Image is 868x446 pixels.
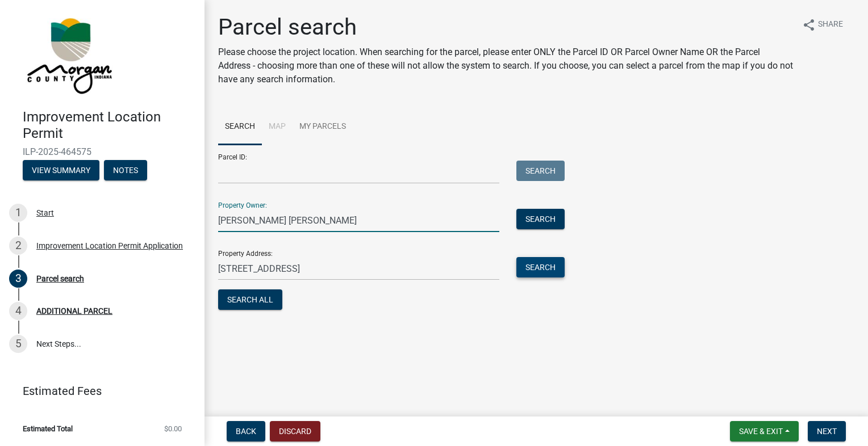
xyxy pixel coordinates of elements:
[9,270,27,288] div: 3
[23,109,195,142] h4: Improvement Location Permit
[9,204,27,222] div: 1
[516,209,565,229] button: Search
[516,257,565,277] button: Search
[23,425,73,432] span: Estimated Total
[104,160,147,180] button: Notes
[227,421,265,441] button: Back
[9,380,186,402] a: Estimated Fees
[818,18,843,32] span: Share
[23,12,114,97] img: Morgan County, Indiana
[23,160,99,180] button: View Summary
[293,109,353,145] a: My Parcels
[730,421,799,441] button: Save & Exit
[817,427,837,436] span: Next
[802,18,816,32] i: share
[36,307,112,315] div: ADDITIONAL PARCEL
[739,427,783,436] span: Save & Exit
[236,427,256,436] span: Back
[23,146,182,157] span: ILP-2025-464575
[270,421,320,441] button: Discard
[9,237,27,255] div: 2
[36,275,84,283] div: Parcel search
[516,161,565,181] button: Search
[36,209,54,217] div: Start
[218,109,262,145] a: Search
[23,166,99,175] wm-modal-confirm: Summary
[218,45,793,86] p: Please choose the project location. When searching for the parcel, please enter ONLY the Parcel I...
[104,166,147,175] wm-modal-confirm: Notes
[164,425,182,432] span: $0.00
[9,302,27,320] div: 4
[36,242,183,250] div: Improvement Location Permit Application
[9,335,27,353] div: 5
[218,14,793,41] h1: Parcel search
[808,421,846,441] button: Next
[793,14,852,36] button: shareShare
[218,289,282,310] button: Search All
